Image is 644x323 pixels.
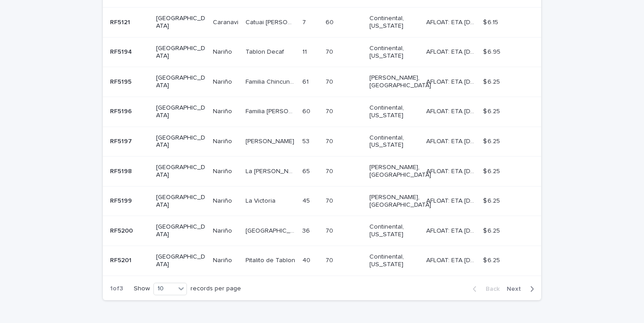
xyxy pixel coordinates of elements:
[507,286,526,292] span: Next
[110,76,133,86] p: RF5195
[246,195,277,205] p: La Victoria
[302,255,312,264] p: 40
[426,225,478,235] p: AFLOAT: ETA 10-23-2025
[426,106,478,115] p: AFLOAT: ETA 10-23-2025
[110,17,132,26] p: RF5121
[302,166,312,175] p: 65
[213,255,234,264] p: Nariño
[326,166,335,175] p: 70
[213,225,234,235] p: Nariño
[426,47,478,56] p: AFLOAT: ETA 10-23-2025
[246,166,297,175] p: La [PERSON_NAME]
[103,186,541,216] tr: RF5199RF5199 [GEOGRAPHIC_DATA]NariñoNariño La VictoriaLa Victoria 4545 7070 [PERSON_NAME], [GEOGR...
[154,284,175,293] div: 10
[103,278,130,300] p: 1 of 3
[246,136,296,145] p: [PERSON_NAME]
[110,166,134,175] p: RF5198
[426,195,478,205] p: AFLOAT: ETA 10-22-2025
[246,17,297,26] p: Catuai [PERSON_NAME]
[326,255,335,264] p: 70
[213,136,234,145] p: Nariño
[483,17,500,26] p: $ 6.15
[110,195,134,205] p: RF5199
[156,74,206,89] p: [GEOGRAPHIC_DATA]
[103,8,541,38] tr: RF5121RF5121 [GEOGRAPHIC_DATA]CaranaviCaranavi Catuai [PERSON_NAME]Catuai [PERSON_NAME] 77 6060 C...
[156,253,206,268] p: [GEOGRAPHIC_DATA]
[426,17,478,26] p: AFLOAT: ETA 10-23-2025
[110,106,134,115] p: RF5196
[483,136,502,145] p: $ 6.25
[156,164,206,179] p: [GEOGRAPHIC_DATA]
[326,136,335,145] p: 70
[483,47,502,56] p: $ 6.95
[326,195,335,205] p: 70
[191,285,241,293] p: records per page
[156,223,206,238] p: [GEOGRAPHIC_DATA]
[302,195,312,205] p: 45
[246,76,297,86] p: Familia Chincunque
[483,106,502,115] p: $ 6.25
[302,225,312,235] p: 36
[246,255,297,264] p: Pitalito de Tablon
[326,17,335,26] p: 60
[134,285,150,293] p: Show
[156,134,206,149] p: [GEOGRAPHIC_DATA]
[110,225,135,235] p: RF5200
[246,225,297,235] p: [GEOGRAPHIC_DATA]
[302,17,308,26] p: 7
[156,45,206,60] p: [GEOGRAPHIC_DATA]
[326,76,335,86] p: 70
[103,37,541,67] tr: RF5194RF5194 [GEOGRAPHIC_DATA]NariñoNariño Tablon DecafTablon Decaf 1111 7070 Continental, [US_ST...
[426,136,478,145] p: AFLOAT: ETA 10-23-2025
[426,76,478,86] p: AFLOAT: ETA 10-22-2025
[503,285,541,293] button: Next
[103,67,541,97] tr: RF5195RF5195 [GEOGRAPHIC_DATA]NariñoNariño Familia ChincunqueFamilia Chincunque 6161 7070 [PERSON...
[326,225,335,235] p: 70
[302,106,312,115] p: 60
[103,127,541,157] tr: RF5197RF5197 [GEOGRAPHIC_DATA]NariñoNariño [PERSON_NAME][PERSON_NAME] 5353 7070 Continental, [US_...
[156,104,206,119] p: [GEOGRAPHIC_DATA]
[483,195,502,205] p: $ 6.25
[483,225,502,235] p: $ 6.25
[302,76,310,86] p: 61
[110,47,134,56] p: RF5194
[426,166,478,175] p: AFLOAT: ETA 10-22-2025
[326,106,335,115] p: 70
[483,76,502,86] p: $ 6.25
[156,194,206,209] p: [GEOGRAPHIC_DATA]
[483,255,502,264] p: $ 6.25
[103,97,541,127] tr: RF5196RF5196 [GEOGRAPHIC_DATA]NariñoNariño Familia [PERSON_NAME]Familia [PERSON_NAME] 6060 7070 C...
[103,216,541,246] tr: RF5200RF5200 [GEOGRAPHIC_DATA]NariñoNariño [GEOGRAPHIC_DATA][GEOGRAPHIC_DATA] 3636 7070 Continent...
[110,255,133,264] p: RF5201
[213,166,234,175] p: Nariño
[103,246,541,276] tr: RF5201RF5201 [GEOGRAPHIC_DATA]NariñoNariño Pitalito de TablonPitalito de Tablon 4040 7070 Contine...
[302,47,309,56] p: 11
[110,136,134,145] p: RF5197
[156,15,206,30] p: [GEOGRAPHIC_DATA]
[302,136,311,145] p: 53
[246,47,286,56] p: Tablon Decaf
[426,255,478,264] p: AFLOAT: ETA 10-23-2025
[213,195,234,205] p: Nariño
[103,157,541,187] tr: RF5198RF5198 [GEOGRAPHIC_DATA]NariñoNariño La [PERSON_NAME]La [PERSON_NAME] 6565 7070 [PERSON_NAM...
[246,106,297,115] p: Familia [PERSON_NAME]
[326,47,335,56] p: 70
[480,286,500,292] span: Back
[466,285,503,293] button: Back
[213,17,240,26] p: Caranavi
[213,106,234,115] p: Nariño
[483,166,502,175] p: $ 6.25
[213,76,234,86] p: Nariño
[213,47,234,56] p: Nariño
